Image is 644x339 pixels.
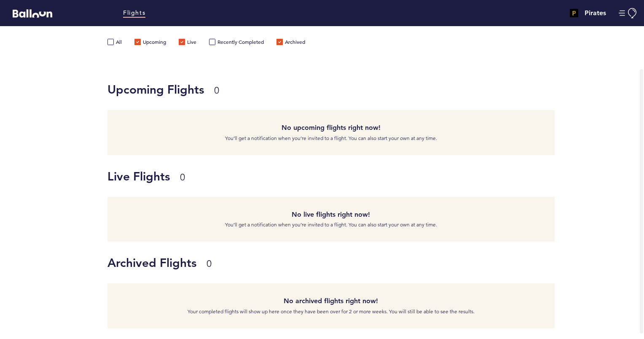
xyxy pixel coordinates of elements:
[114,296,548,306] h4: No archived flights right now!
[107,168,548,185] h1: Live Flights
[13,9,52,18] svg: Balloon
[134,39,166,47] label: Upcoming
[179,39,196,47] label: Live
[209,39,264,47] label: Recently Completed
[114,221,548,229] p: You’ll get a notification when you’re invited to a flight. You can also start your own at any time.
[619,8,638,19] button: Manage Account
[123,8,145,18] a: Flights
[107,39,122,47] label: All
[114,210,548,220] h4: No live flights right now!
[114,134,548,143] p: You’ll get a notification when you’re invited to a flight. You can also start your own at any time.
[114,123,548,133] h4: No upcoming flights right now!
[180,172,185,183] small: 0
[214,85,219,96] small: 0
[114,307,548,316] p: Your completed flights will show up here once they have been over for 2 or more weeks. You will s...
[276,39,305,47] label: Archived
[585,8,606,18] h4: Pirates
[207,258,212,269] small: 0
[107,81,548,98] h1: Upcoming Flights
[107,254,548,271] h1: Archived Flights
[6,8,52,17] a: Balloon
